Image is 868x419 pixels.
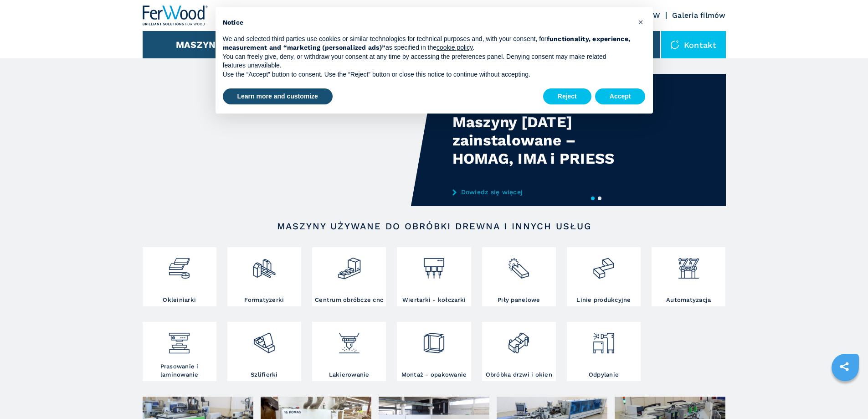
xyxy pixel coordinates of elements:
img: centro_di_lavoro_cnc_2.png [337,249,361,280]
h3: Odpylanie [589,371,619,379]
button: Learn more and customize [223,88,333,105]
button: Accept [595,88,646,105]
h3: Szlifierki [251,371,278,379]
a: Piły panelowe [482,247,556,306]
img: bordatrici_1.png [167,249,191,280]
img: automazione.png [677,249,701,280]
a: Prasowanie i laminowanie [143,322,216,381]
iframe: Chat [829,378,861,412]
p: You can freely give, deny, or withdraw your consent at any time by accessing the preferences pane... [223,52,631,70]
h2: Maszyny używane do obróbki drewna i innych usług [172,221,697,232]
a: Szlifierki [227,322,301,381]
h3: Lakierowanie [329,371,370,379]
a: Obróbka drzwi i okien [482,322,556,381]
a: Lakierowanie [312,322,386,381]
button: 1 [591,197,595,200]
h3: Formatyzerki [244,296,284,304]
a: Automatyzacja [652,247,725,306]
span: × [638,16,643,27]
div: Kontakt [661,31,726,58]
h3: Okleiniarki [163,296,196,304]
img: aspirazione_1.png [591,324,616,355]
a: sharethis [833,355,856,378]
h3: Wiertarki - kołczarki [402,296,466,304]
a: Odpylanie [567,322,641,381]
img: linee_di_produzione_2.png [591,249,616,280]
img: squadratrici_2.png [252,249,276,280]
a: Galeria filmów [672,11,726,20]
button: Reject [543,88,591,105]
h3: Piły panelowe [498,296,540,304]
video: Your browser does not support the video tag. [143,74,434,206]
a: Dowiedz się więcej [452,188,631,196]
img: verniciatura_1.png [337,324,361,355]
button: Close this notice [634,15,648,29]
a: cookie policy [437,44,473,51]
h3: Montaż - opakowanie [401,371,467,379]
a: Okleiniarki [143,247,216,306]
h3: Prasowanie i laminowanie [145,362,214,379]
button: Maszyny [176,39,222,50]
p: Use the “Accept” button to consent. Use the “Reject” button or close this notice to continue with... [223,70,631,79]
h2: Notice [223,18,631,27]
a: Montaż - opakowanie [397,322,471,381]
img: pressa-strettoia.png [167,324,191,355]
img: Ferwood [143,5,208,26]
img: Kontakt [670,40,679,49]
a: Linie produkcyjne [567,247,641,306]
a: Formatyzerki [227,247,301,306]
button: 2 [598,197,601,200]
img: montaggio_imballaggio_2.png [422,324,446,355]
a: Wiertarki - kołczarki [397,247,471,306]
strong: functionality, experience, measurement and “marketing (personalized ads)” [223,35,631,52]
img: sezionatrici_2.png [507,249,531,280]
h3: Linie produkcyjne [576,296,631,304]
h3: Automatyzacja [666,296,711,304]
p: We and selected third parties use cookies or similar technologies for technical purposes and, wit... [223,35,631,52]
img: levigatrici_2.png [252,324,276,355]
img: lavorazione_porte_finestre_2.png [507,324,531,355]
h3: Centrum obróbcze cnc [315,296,383,304]
img: foratrici_inseritrici_2.png [422,249,446,280]
h3: Obróbka drzwi i okien [486,371,552,379]
a: Centrum obróbcze cnc [312,247,386,306]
